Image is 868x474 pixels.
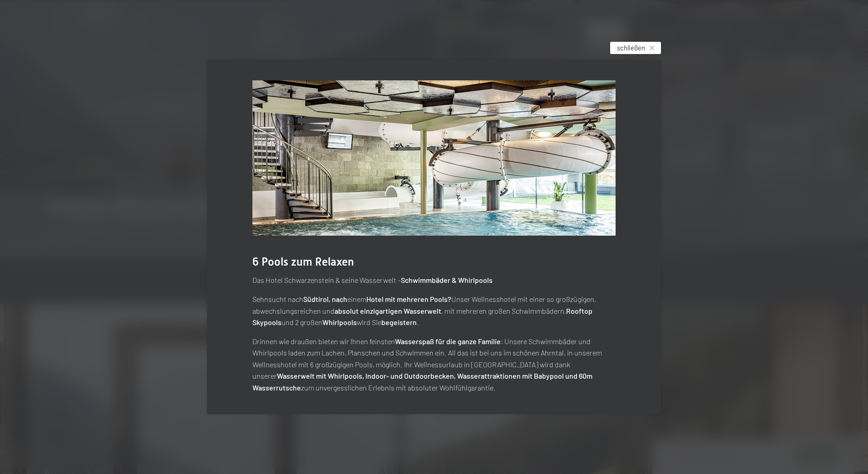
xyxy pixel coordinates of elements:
[252,80,616,236] img: Urlaub - Schwimmbad - Sprudelbänke - Babybecken uvw.
[366,295,451,303] strong: Hotel mit mehreren Pools?
[401,276,493,284] strong: Schwimmbäder & Whirlpools
[252,293,616,328] p: Sehnsucht nach einem Unser Wellnesshotel mit einer so großzügigen, abwechslungsreichen und , mit ...
[252,255,354,268] span: 6 Pools zum Relaxen
[252,274,616,286] p: Das Hotel Schwarzenstein & seine Wasserwelt –
[303,295,347,303] strong: Südtirol, nach
[617,43,645,53] span: schließen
